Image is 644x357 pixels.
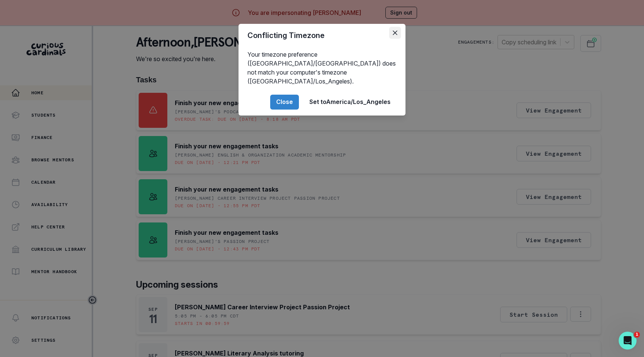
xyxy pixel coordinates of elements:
span: 1 [634,332,640,338]
iframe: Intercom live chat [619,332,637,350]
header: Conflicting Timezone [239,24,405,47]
button: Close [389,27,401,39]
div: Your timezone preference ([GEOGRAPHIC_DATA]/[GEOGRAPHIC_DATA]) does not match your computer's tim... [239,47,405,89]
button: Set toAmerica/Los_Angeles [303,95,397,110]
button: Close [270,95,299,110]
